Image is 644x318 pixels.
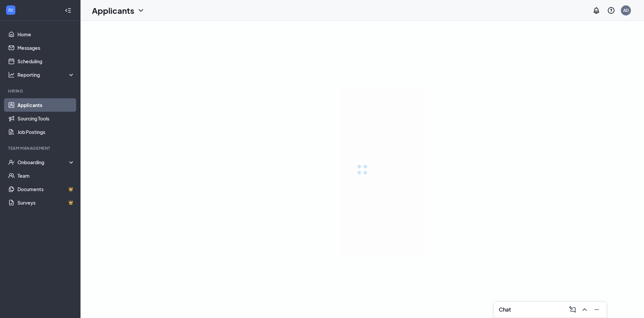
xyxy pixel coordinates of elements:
a: Messages [17,41,75,55]
svg: UserCheck [8,159,15,166]
svg: Notifications [592,6,600,14]
svg: ChevronUp [581,306,589,314]
a: Home [17,28,75,41]
button: ChevronUp [579,304,589,315]
div: Onboarding [17,159,75,166]
button: Minimize [591,304,601,315]
a: DocumentsCrown [17,182,75,196]
div: Reporting [17,71,75,78]
svg: QuestionInfo [607,6,615,14]
div: AD [623,7,629,13]
div: Hiring [8,88,73,94]
a: SurveysCrown [17,196,75,209]
svg: Collapse [65,7,71,14]
a: Team [17,169,75,182]
button: ComposeMessage [567,304,577,315]
a: Scheduling [17,55,75,68]
a: Job Postings [17,125,75,139]
svg: ComposeMessage [569,306,577,314]
h3: Chat [499,306,511,313]
h1: Applicants [92,5,134,16]
a: Sourcing Tools [17,112,75,125]
svg: WorkstreamLogo [7,7,14,13]
div: Team Management [8,145,73,151]
svg: Minimize [593,306,601,314]
svg: Analysis [8,71,15,78]
svg: ChevronDown [137,6,145,14]
a: Applicants [17,98,75,112]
